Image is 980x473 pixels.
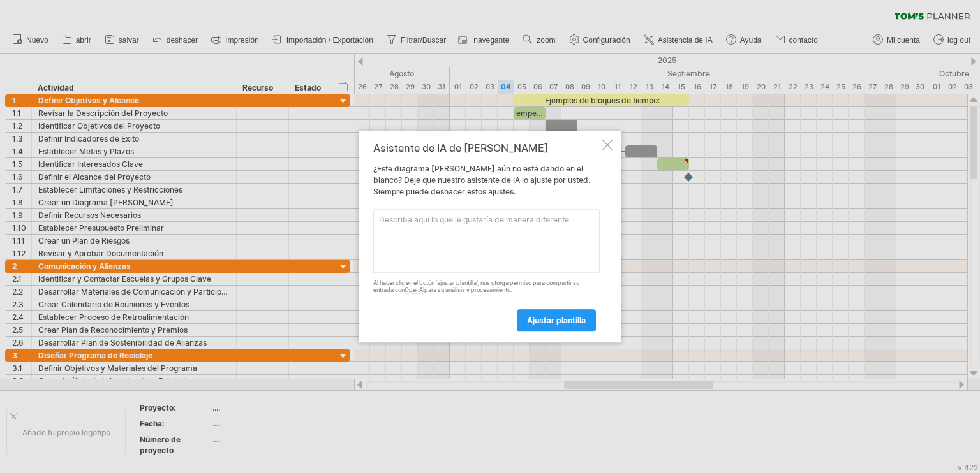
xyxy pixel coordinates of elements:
div: Al hacer clic en el botón 'ajustar plantilla', nos otorga permiso para compartir su entrada con p... [373,280,600,294]
a: OpenAI [405,286,424,293]
span: Ajustar plantilla [527,316,586,325]
font: ¿Este diagrama [PERSON_NAME] aún no está dando en el blanco? Deje que nuestro asistente de IA lo ... [373,164,590,196]
a: Ajustar plantilla [517,309,596,331]
div: Asistente de IA de [PERSON_NAME] [373,142,600,154]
